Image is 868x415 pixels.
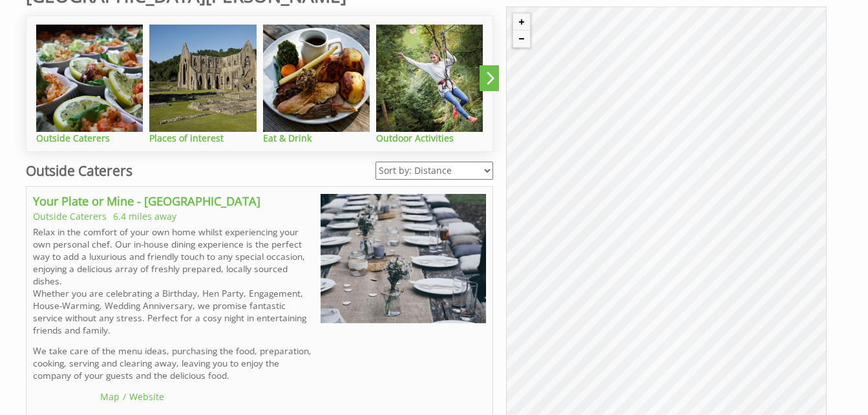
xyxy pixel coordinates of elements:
img: Your Plate or Mine - Herefordshire [321,193,486,323]
h4: Places of interest [149,132,256,144]
h4: Eat & Drink [263,132,370,144]
a: Your Plate or Mine - [GEOGRAPHIC_DATA] [33,193,260,209]
button: Zoom in [513,14,530,30]
a: Outside Caterers [33,210,107,222]
a: Outdoor Activities [376,25,489,144]
h4: Outside Caterers [36,132,143,144]
img: For the kids [489,25,596,131]
a: For the kids [489,25,602,144]
h4: For the kids [489,132,596,144]
img: Places of interest [149,25,256,131]
img: Outside Caterers [36,25,143,131]
button: Zoom out [513,30,530,47]
li: 6.4 miles away [113,210,176,222]
p: We take care of the menu ideas, purchasing the food, preparation, cooking, serving and clearing a... [33,345,314,381]
p: Whether you are celebrating a Birthday, Hen Party, Engagement, House-Warming, Wedding Anniversary... [33,287,314,336]
h4: Outdoor Activities [376,132,483,144]
a: Map [100,390,120,403]
div: Relax in the comfort of your own home whilst experiencing your own personal chef. Our in-house di... [33,226,314,382]
img: Outdoor Activities [376,25,483,131]
a: Outside Caterers [36,25,149,144]
a: Outside Caterers [26,162,132,180]
a: Eat & Drink [263,25,376,144]
a: Website [129,390,164,403]
a: Places of interest [149,25,262,144]
img: Eat & Drink [263,25,370,131]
